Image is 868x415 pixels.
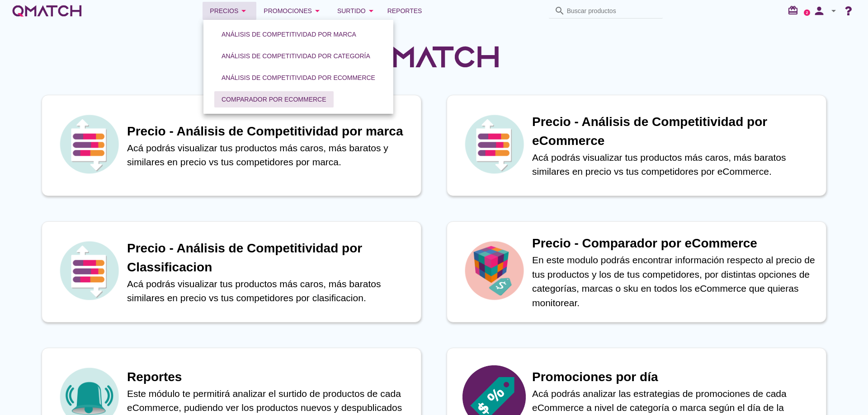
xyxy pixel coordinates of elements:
[211,23,367,45] a: Análisis de competitividad por marca
[532,368,817,387] h1: Promociones por día
[203,2,256,20] button: Precios
[806,10,808,14] text: 2
[337,5,377,16] div: Surtido
[222,30,356,39] div: Análisis de competitividad por marca
[214,26,363,42] button: Análisis de competitividad por marca
[532,253,817,310] p: En este modulo podrás encontrar información respecto al precio de tus productos y los de tus comp...
[554,5,565,16] i: search
[29,221,434,322] a: iconPrecio - Análisis de Competitividad por ClassificacionAcá podrás visualizar tus productos más...
[222,73,375,83] div: Análisis de competitividad por eCommerce
[567,4,657,18] input: Buscar productos
[11,2,83,20] a: white-qmatch-logo
[532,150,817,179] p: Acá podrás visualizar tus productos más caros, más baratos similares en precio vs tus competidore...
[256,2,330,20] button: Promociones
[57,112,121,176] img: icon
[238,5,249,16] i: arrow_drop_down
[264,5,323,16] div: Promociones
[804,9,810,16] a: 2
[127,239,412,277] h1: Precio - Análisis de Competitividad por Classificacion
[127,368,412,387] h1: Reportes
[211,89,337,110] a: Comparador por eCommerce
[532,112,817,150] h1: Precio - Análisis de Competitividad por eCommerce
[532,234,817,253] h1: Precio - Comparador por eCommerce
[434,95,839,196] a: iconPrecio - Análisis de Competitividad por eCommerceAcá podrás visualizar tus productos más caro...
[462,112,526,176] img: icon
[366,34,502,79] img: QMatchLogo
[788,5,802,16] i: redeem
[57,239,121,302] img: icon
[29,95,434,196] a: iconPrecio - Análisis de Competitividad por marcaAcá podrás visualizar tus productos más caros, m...
[387,5,422,16] span: Reportes
[222,95,326,104] div: Comparador por eCommerce
[312,5,323,16] i: arrow_drop_down
[434,221,839,322] a: iconPrecio - Comparador por eCommerceEn este modulo podrás encontrar información respecto al prec...
[214,91,334,107] button: Comparador por eCommerce
[384,2,426,20] a: Reportes
[366,5,377,16] i: arrow_drop_down
[828,5,839,16] i: arrow_drop_down
[330,2,384,20] button: Surtido
[127,122,412,141] h1: Precio - Análisis de Competitividad por marca
[211,45,381,67] a: Análisis de competitividad por categoría
[127,141,412,169] p: Acá podrás visualizar tus productos más caros, más baratos y similares en precio vs tus competido...
[210,5,249,16] div: Precios
[211,67,386,89] a: Análisis de competitividad por eCommerce
[462,239,526,302] img: icon
[810,5,828,17] i: person
[127,277,412,305] p: Acá podrás visualizar tus productos más caros, más baratos similares en precio vs tus competidore...
[214,48,377,64] button: Análisis de competitividad por categoría
[214,70,382,86] button: Análisis de competitividad por eCommerce
[222,51,370,61] div: Análisis de competitividad por categoría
